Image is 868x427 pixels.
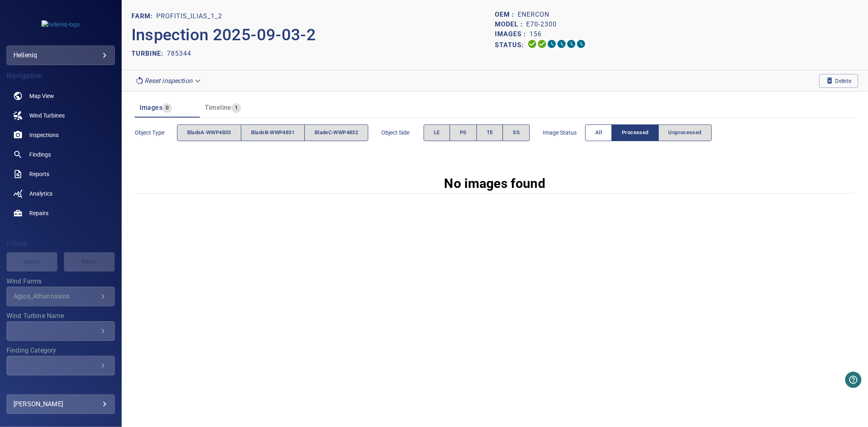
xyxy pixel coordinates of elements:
h4: Filters [7,240,115,248]
p: E70-2300 [526,20,557,29]
label: Wind Farms [7,278,115,285]
svg: Classification 0% [576,39,586,49]
p: TURBINE: [131,49,167,59]
p: FARM: [131,11,156,21]
div: Reset inspection [131,74,206,88]
div: objectType [177,124,369,141]
a: windturbines noActive [7,106,115,125]
p: 785344 [167,49,191,59]
p: 156 [529,29,542,39]
a: inspections noActive [7,125,115,145]
span: bladeB-WWP4831 [251,128,295,137]
span: LE [434,128,440,137]
span: TE [487,128,493,137]
span: bladeC-WWP4832 [315,128,358,137]
span: PS [460,128,467,137]
span: Inspections [29,131,59,139]
span: Object Side [381,129,424,137]
span: Object type [135,129,177,137]
button: TE [477,124,503,141]
div: imageStatus [585,124,712,141]
button: Delete [819,74,858,88]
div: Wind Farms [7,287,115,306]
span: Analytics [29,190,52,198]
img: helleniq-logo [42,20,80,28]
span: Wind Turbines [29,111,65,120]
span: Delete [826,76,852,85]
span: 1 [232,103,241,113]
a: findings noActive [7,145,115,164]
div: Wind Turbine Name [7,321,115,341]
div: Agios_Athannasios [13,292,98,300]
div: Finding Category [7,356,115,375]
p: Enercon [518,10,549,20]
p: Images : [495,29,529,39]
div: helleniq [7,46,115,65]
span: Timeline [205,104,232,111]
a: analytics noActive [7,184,115,203]
svg: Uploading 100% [527,39,537,49]
button: bladeA-WWP4833 [177,124,241,141]
button: bladeB-WWP4831 [241,124,305,141]
p: Profitis_Ilias_1_2 [156,11,222,21]
span: SS [513,128,520,137]
svg: Matching 0% [566,39,576,49]
svg: Selecting 0% [547,39,557,49]
svg: ML Processing 0% [557,39,566,49]
p: No images found [444,174,546,193]
button: bladeC-WWP4832 [304,124,368,141]
span: All [595,128,602,137]
span: Reports [29,170,49,178]
span: Findings [29,150,51,159]
span: Images [140,104,162,111]
span: 0 [162,103,172,113]
div: helleniq [13,49,108,62]
button: SS [503,124,530,141]
span: Repairs [29,209,48,217]
a: map noActive [7,86,115,106]
a: reports noActive [7,164,115,184]
button: Processed [612,124,658,141]
p: Inspection 2025-09-03-2 [131,23,495,47]
p: OEM : [495,10,518,20]
div: objectSide [424,124,530,141]
button: LE [424,124,450,141]
div: [PERSON_NAME] [13,398,108,411]
svg: Data Formatted 100% [537,39,547,49]
span: Processed [622,128,648,137]
label: Wind Turbine Name [7,313,115,319]
span: Map View [29,92,54,100]
button: PS [450,124,477,141]
span: bladeA-WWP4833 [187,128,231,137]
em: Reset inspection [144,77,192,85]
a: repairs noActive [7,203,115,223]
button: All [585,124,612,141]
h4: Navigation [7,72,115,80]
span: Image Status [543,129,585,137]
p: Status: [495,39,527,51]
label: Finding Category [7,347,115,354]
button: Unprocessed [658,124,712,141]
p: Model : [495,20,526,29]
span: Unprocessed [669,128,702,137]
